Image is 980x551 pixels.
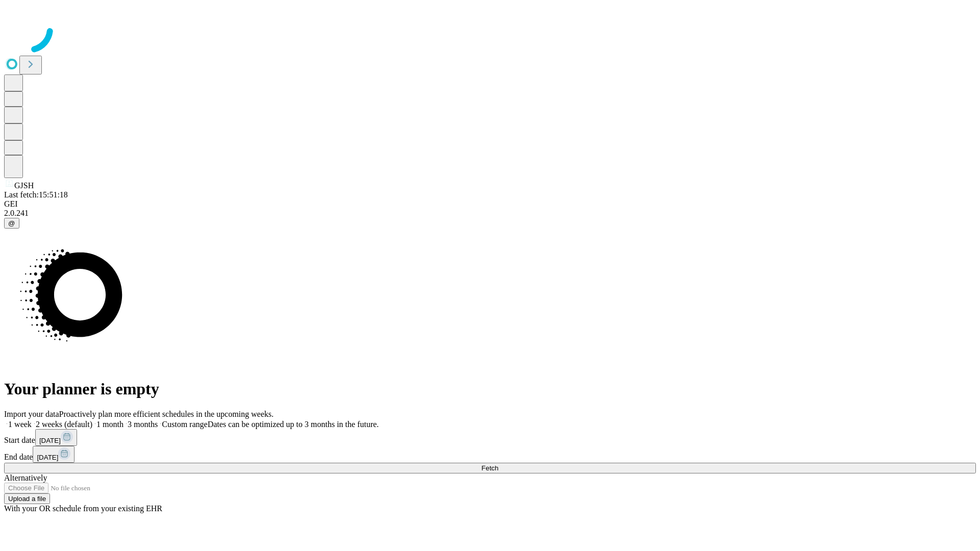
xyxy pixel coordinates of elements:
[37,454,58,461] span: [DATE]
[4,190,68,199] span: Last fetch: 15:51:18
[208,420,379,429] span: Dates can be optimized up to 3 months in the future.
[4,473,47,482] span: Alternatively
[4,504,162,513] span: With your OR schedule from your existing EHR
[4,199,976,209] div: GEI
[96,420,124,429] span: 1 month
[4,410,59,418] span: Import your data
[8,420,32,429] span: 1 week
[4,463,976,473] button: Fetch
[14,181,34,190] span: GJSH
[35,429,77,446] button: [DATE]
[4,218,19,229] button: @
[36,420,92,429] span: 2 weeks (default)
[33,446,75,463] button: [DATE]
[128,420,158,429] span: 3 months
[4,429,976,446] div: Start date
[481,464,498,472] span: Fetch
[4,446,976,463] div: End date
[8,219,15,227] span: @
[39,437,61,444] span: [DATE]
[4,209,976,218] div: 2.0.241
[4,493,50,504] button: Upload a file
[162,420,207,429] span: Custom range
[4,380,976,398] h1: Your planner is empty
[59,410,274,418] span: Proactively plan more efficient schedules in the upcoming weeks.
